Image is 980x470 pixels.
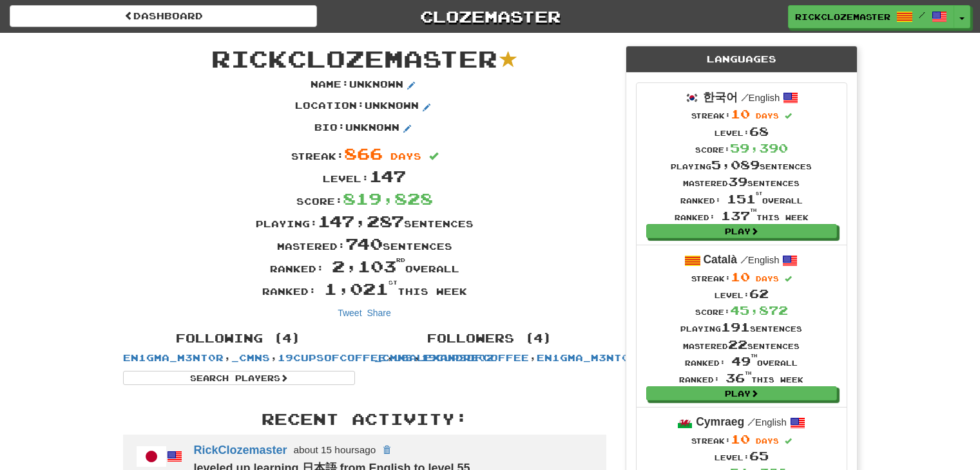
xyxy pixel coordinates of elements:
h3: Recent Activity: [123,411,606,428]
span: Streak includes today. [785,276,792,283]
div: Level: [671,123,812,140]
span: 151 [727,192,762,206]
span: 68 [749,124,769,138]
span: Streak includes today. [785,438,792,445]
div: Streak: [671,106,812,122]
div: Score: [679,302,803,319]
span: 866 [344,144,383,163]
span: Streak includes today. [785,113,792,120]
span: 36 [725,371,751,385]
a: 19cupsofcoffee [278,352,386,363]
p: Location : Unknown [295,99,434,115]
div: Mastered sentences [671,173,812,190]
sup: th [751,353,757,358]
div: Streak: [113,142,616,165]
a: Share [367,308,390,318]
div: Streak: [679,431,803,447]
a: Play [646,386,837,400]
a: Play [646,224,837,238]
strong: Català [703,253,737,266]
sup: rd [396,257,405,263]
p: Bio : Unknown [314,121,415,136]
div: Mastered sentences [679,336,803,353]
small: about 15 hours ago [294,444,376,455]
div: , , , [365,326,616,364]
p: Name : Unknown [311,78,419,93]
span: 819,828 [343,189,433,208]
a: RickClozemaster [194,443,287,456]
span: 10 [731,432,750,446]
span: 49 [731,354,757,368]
span: 2,103 [332,256,405,276]
strong: 한국어 [703,91,738,104]
span: 39 [728,174,747,189]
sup: th [750,208,756,212]
div: Ranked: this week [113,277,616,300]
a: Search Players [123,371,355,385]
span: / [919,10,925,19]
a: Dashboard [10,5,317,27]
div: Level: [679,447,803,464]
span: 10 [731,270,750,284]
span: 65 [749,449,769,463]
div: Playing sentences [679,319,803,335]
div: Playing sentences [671,156,812,173]
sup: st [756,191,762,196]
span: RickClozemaster [211,44,497,72]
span: 137 [721,209,756,223]
div: Ranked: overall [671,191,812,207]
span: days [756,111,779,120]
span: days [756,437,779,445]
div: , , , [113,326,365,385]
span: 59,390 [730,141,788,155]
div: Score: [671,140,812,156]
div: Score: [113,187,616,210]
strong: Cymraeg [696,415,744,428]
div: Streak: [679,268,803,285]
a: RickClozemaster / [788,5,954,28]
span: / [740,254,748,265]
div: Level: [113,165,616,187]
span: 147 [369,166,406,185]
span: 10 [731,107,750,121]
span: 1,021 [324,279,398,298]
h4: Followers (4) [374,332,606,345]
span: / [741,91,749,103]
a: _cmns [374,352,413,363]
a: _cmns [231,352,270,363]
sup: th [745,371,751,375]
span: 5,089 [711,158,760,172]
small: English [747,417,787,428]
div: Ranked: overall [113,255,616,277]
div: Ranked: this week [679,370,803,386]
div: Mastered: sentences [113,232,616,255]
span: 191 [721,320,750,334]
div: Ranked: this week [671,207,812,224]
span: / [747,416,755,428]
span: days [756,274,779,283]
a: Tweet [338,308,361,318]
span: RickClozemaster [795,11,890,23]
a: En1gma_M3nt0r [123,352,224,363]
h4: Following (4) [123,332,355,345]
div: Ranked: overall [679,353,803,370]
sup: st [389,279,398,286]
div: Level: [679,285,803,302]
span: 45,872 [730,303,788,317]
span: 740 [345,234,383,253]
span: 147,287 [318,211,404,230]
span: 62 [749,287,769,301]
div: Playing: sentences [113,210,616,232]
span: 22 [728,337,747,352]
small: English [741,93,780,103]
a: En1gma_M3nt0r [537,352,637,363]
span: days [390,151,421,162]
a: 19cupsofcoffee [421,352,529,363]
a: Clozemaster [336,5,644,28]
div: Languages [626,46,857,73]
small: English [740,255,780,265]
